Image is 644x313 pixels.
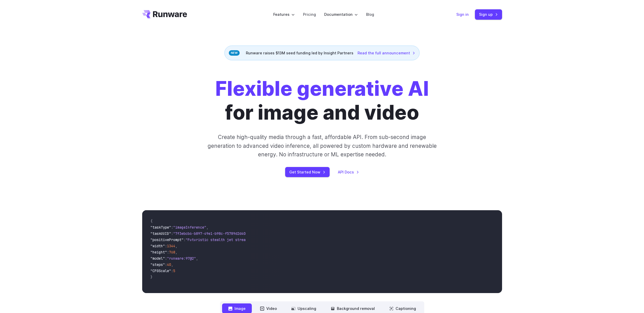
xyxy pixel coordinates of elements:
[167,256,196,261] span: "runware:97@2"
[150,219,153,223] span: {
[285,167,330,177] a: Get Started Now
[171,268,173,273] span: :
[173,231,252,236] span: "7f3ebcb6-b897-49e1-b98c-f5789d2d40d7"
[186,237,374,242] span: "Futuristic stealth jet streaking through a neon-lit cityscape with glowing purple exhaust"
[358,50,415,56] a: Read the full announcement
[165,262,167,267] span: :
[173,268,175,273] span: 5
[167,250,169,254] span: :
[167,244,175,248] span: 1344
[207,133,437,159] p: Create high-quality media through a fast, affordable API. From sub-second image generation to adv...
[150,225,171,230] span: "taskType"
[150,262,165,267] span: "steps"
[150,250,167,254] span: "height"
[215,77,429,101] strong: Flexible generative AI
[171,231,173,236] span: :
[215,77,429,125] h1: for image and video
[167,262,171,267] span: 40
[150,256,165,261] span: "model"
[303,11,316,17] a: Pricing
[175,250,177,254] span: ,
[165,244,167,248] span: :
[150,275,153,279] span: }
[165,256,167,261] span: :
[175,244,177,248] span: ,
[338,169,359,175] a: API Docs
[150,268,171,273] span: "CFGScale"
[456,11,469,17] a: Sign in
[324,11,358,17] label: Documentation
[171,225,173,230] span: :
[206,225,208,230] span: ,
[150,237,184,242] span: "positivePrompt"
[224,46,420,60] div: Runware raises $13M seed funding led by Insight Partners
[150,231,171,236] span: "taskUUID"
[150,244,165,248] span: "width"
[142,10,187,18] a: Go to /
[273,11,295,17] label: Features
[171,262,173,267] span: ,
[173,225,206,230] span: "imageInference"
[169,250,175,254] span: 768
[475,9,502,19] a: Sign up
[184,237,186,242] span: :
[196,256,198,261] span: ,
[366,11,374,17] a: Blog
